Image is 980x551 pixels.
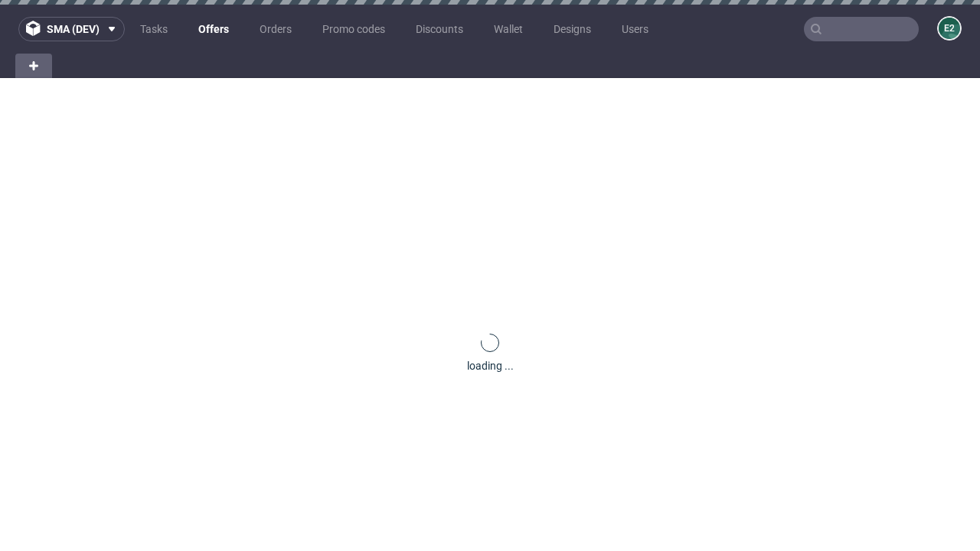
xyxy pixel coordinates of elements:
[939,18,960,39] figcaption: e2
[47,24,100,34] span: sma (dev)
[612,17,658,41] a: Users
[544,17,600,41] a: Designs
[485,17,532,41] a: Wallet
[407,17,472,41] a: Discounts
[250,17,301,41] a: Orders
[467,358,514,373] div: loading ...
[131,17,177,41] a: Tasks
[18,17,125,41] button: sma (dev)
[189,17,238,41] a: Offers
[313,17,394,41] a: Promo codes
